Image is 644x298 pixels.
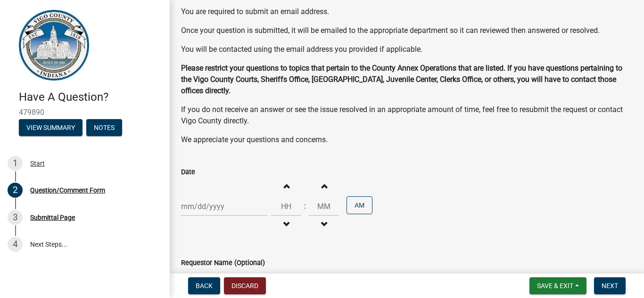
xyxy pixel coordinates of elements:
div: Question/Comment Form [30,187,105,193]
label: Date [181,169,195,176]
input: Minutes [309,197,339,216]
h4: Have A Question? [19,90,162,104]
label: Requestor Name (Optional) [181,260,265,266]
button: Discard [224,277,266,294]
span: 479890 [19,108,151,117]
input: Hours [271,197,301,216]
p: You will be contacted using the email address you provided if applicable. [181,44,633,55]
span: Back [196,282,213,290]
wm-modal-confirm: Summary [19,124,83,132]
wm-modal-confirm: Notes [86,124,122,132]
div: Start [30,160,45,167]
span: Next [602,282,618,290]
p: If you do not receive an answer or see the issue resolved in an appropriate amount of time, feel ... [181,104,633,127]
button: Next [594,277,626,294]
div: 3 [8,210,23,225]
button: View Summary [19,119,83,136]
div: 4 [8,237,23,252]
span: Save & Exit [537,282,573,290]
button: Back [188,277,220,294]
button: AM [347,196,372,214]
p: We appreciate your questions and concerns. [181,134,633,145]
div: : [301,201,309,212]
p: Once your question is submitted, it will be emailed to the appropriate department so it can revie... [181,25,633,36]
img: Vigo County, Indiana [19,10,89,81]
div: 1 [8,156,23,171]
button: Notes [86,119,122,136]
button: Save & Exit [529,277,586,294]
input: mm/dd/yyyy [181,197,267,216]
p: You are required to submit an email address. [181,6,633,17]
strong: Please restrict your questions to topics that pertain to the County Annex Operations that are lis... [181,64,622,95]
div: Submittal Page [30,214,75,221]
div: 2 [8,183,23,198]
